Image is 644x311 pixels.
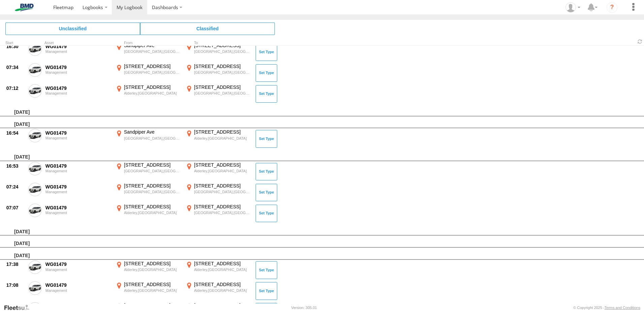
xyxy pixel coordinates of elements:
[5,23,140,35] span: Click to view Unclassified Trips
[45,64,111,70] div: WG01479
[6,130,25,136] div: 16:54
[124,210,181,215] div: Alderley,[GEOGRAPHIC_DATA]
[194,281,251,287] div: [STREET_ADDRESS]
[45,268,111,272] div: Management
[124,302,181,308] div: [STREET_ADDRESS]
[45,43,111,49] div: WG01479
[124,70,181,75] div: [GEOGRAPHIC_DATA],[GEOGRAPHIC_DATA]
[44,41,112,45] div: Asset
[185,281,252,301] label: Click to View Event Location
[256,163,277,180] button: Click to Set
[4,304,35,311] a: Visit our Website
[185,204,252,223] label: Click to View Event Location
[115,162,182,181] label: Click to View Event Location
[185,63,252,83] label: Click to View Event Location
[194,189,251,194] div: [GEOGRAPHIC_DATA],[GEOGRAPHIC_DATA]
[194,63,251,69] div: [STREET_ADDRESS]
[45,282,111,288] div: WG01479
[291,306,317,310] div: Version: 305.01
[115,183,182,202] label: Click to View Event Location
[124,204,181,210] div: [STREET_ADDRESS]
[194,288,251,293] div: Alderley,[GEOGRAPHIC_DATA]
[6,184,25,190] div: 07:24
[185,183,252,202] label: Click to View Event Location
[185,84,252,104] label: Click to View Event Location
[45,205,111,211] div: WG01479
[6,261,25,267] div: 17:38
[6,163,25,169] div: 16:53
[194,129,251,135] div: [STREET_ADDRESS]
[124,49,181,54] div: [GEOGRAPHIC_DATA],[GEOGRAPHIC_DATA]
[124,169,181,173] div: [GEOGRAPHIC_DATA],[GEOGRAPHIC_DATA]
[45,288,111,292] div: Management
[256,261,277,279] button: Click to Set
[185,42,252,62] label: Click to View Event Location
[194,261,251,267] div: [STREET_ADDRESS]
[185,261,252,280] label: Click to View Event Location
[194,302,251,308] div: [STREET_ADDRESS]
[124,42,181,48] div: Sandpiper Ave
[45,70,111,74] div: Management
[194,70,251,75] div: [GEOGRAPHIC_DATA],[GEOGRAPHIC_DATA]
[45,261,111,267] div: WG01479
[115,84,182,104] label: Click to View Event Location
[45,136,111,140] div: Management
[115,63,182,83] label: Click to View Event Location
[194,210,251,215] div: [GEOGRAPHIC_DATA],[GEOGRAPHIC_DATA]
[256,43,277,61] button: Click to Set
[636,38,644,45] span: Refresh
[124,63,181,69] div: [STREET_ADDRESS]
[124,129,181,135] div: Sandpiper Ave
[45,163,111,169] div: WG01479
[256,64,277,82] button: Click to Set
[185,162,252,181] label: Click to View Event Location
[194,204,251,210] div: [STREET_ADDRESS]
[45,49,111,54] div: Management
[124,267,181,272] div: Alderley,[GEOGRAPHIC_DATA]
[7,4,42,11] img: bmd-logo.svg
[124,281,181,287] div: [STREET_ADDRESS]
[185,129,252,148] label: Click to View Event Location
[256,205,277,222] button: Click to Set
[45,190,111,194] div: Management
[563,2,583,12] div: Georgina Crichton
[124,162,181,168] div: [STREET_ADDRESS]
[194,136,251,141] div: Alderley,[GEOGRAPHIC_DATA]
[256,85,277,103] button: Click to Set
[115,41,182,45] div: From
[45,91,111,95] div: Management
[45,303,111,309] div: WG01479
[45,169,111,173] div: Management
[194,49,251,54] div: [GEOGRAPHIC_DATA],[GEOGRAPHIC_DATA]
[124,91,181,96] div: Alderley,[GEOGRAPHIC_DATA]
[194,169,251,173] div: Alderley,[GEOGRAPHIC_DATA]
[194,183,251,189] div: [STREET_ADDRESS]
[45,130,111,136] div: WG01479
[194,91,251,96] div: [GEOGRAPHIC_DATA],[GEOGRAPHIC_DATA]
[185,41,252,45] div: To
[124,261,181,267] div: [STREET_ADDRESS]
[607,2,617,13] i: ?
[194,42,251,48] div: [STREET_ADDRESS]
[124,288,181,293] div: Alderley,[GEOGRAPHIC_DATA]
[194,84,251,90] div: [STREET_ADDRESS]
[256,282,277,300] button: Click to Set
[140,23,275,35] span: Click to view Classified Trips
[605,306,640,310] a: Terms and Conditions
[6,85,25,91] div: 07:12
[115,281,182,301] label: Click to View Event Location
[256,130,277,147] button: Click to Set
[6,282,25,288] div: 17:08
[124,136,181,141] div: [GEOGRAPHIC_DATA],[GEOGRAPHIC_DATA]
[124,84,181,90] div: [STREET_ADDRESS]
[5,41,26,45] div: Click to Sort
[124,189,181,194] div: [GEOGRAPHIC_DATA],[GEOGRAPHIC_DATA]
[115,129,182,148] label: Click to View Event Location
[6,64,25,70] div: 07:34
[194,162,251,168] div: [STREET_ADDRESS]
[115,261,182,280] label: Click to View Event Location
[115,42,182,62] label: Click to View Event Location
[573,306,640,310] div: © Copyright 2025 -
[194,267,251,272] div: Alderley,[GEOGRAPHIC_DATA]
[256,184,277,201] button: Click to Set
